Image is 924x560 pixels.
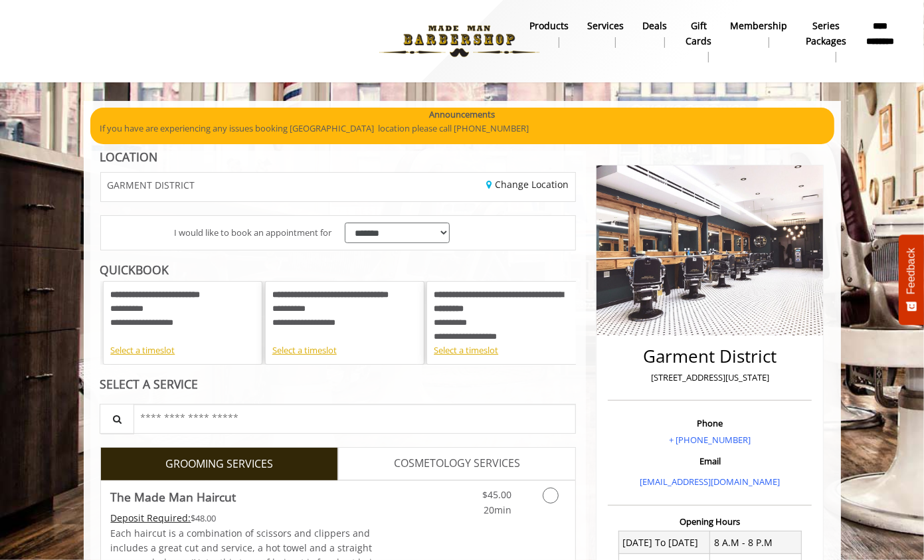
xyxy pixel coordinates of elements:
b: The Made Man Haircut [111,488,236,506]
div: $48.00 [111,511,378,525]
b: Series packages [806,19,846,48]
div: Select a timeslot [434,343,579,357]
b: Deals [642,19,667,33]
td: 8 A.M - 8 P.M [710,531,802,554]
a: + [PHONE_NUMBER] [669,434,751,446]
a: ServicesServices [578,17,633,51]
td: [DATE] To [DATE] [618,531,710,554]
div: Select a timeslot [110,343,255,357]
h3: Opening Hours [608,517,812,526]
img: Made Man Barbershop logo [368,5,551,78]
b: Services [587,19,624,33]
p: [STREET_ADDRESS][US_STATE] [611,371,808,385]
a: MembershipMembership [721,17,796,51]
b: gift cards [686,19,711,48]
h2: Garment District [611,347,808,366]
a: Series packagesSeries packages [796,17,856,66]
span: I would like to book an appointment for [174,226,331,240]
b: LOCATION [100,149,158,165]
button: Service Search [100,404,134,434]
b: QUICKBOOK [100,262,169,278]
span: GARMENT DISTRICT [108,180,195,190]
div: SELECT A SERVICE [100,378,577,391]
h3: Phone [611,419,808,428]
p: If you have are experiencing any issues booking [GEOGRAPHIC_DATA] location please call [PHONE_NUM... [100,122,824,136]
span: This service needs some Advance to be paid before we block your appointment [111,512,191,524]
h3: Email [611,456,808,466]
button: Feedback - Show survey [899,234,924,325]
span: GROOMING SERVICES [165,456,273,473]
a: [EMAIL_ADDRESS][DOMAIN_NAME] [640,476,780,488]
div: Select a timeslot [272,343,417,357]
b: Announcements [429,108,495,122]
span: COSMETOLOGY SERVICES [394,455,520,472]
b: products [529,19,569,33]
a: DealsDeals [633,17,676,51]
span: $45.00 [482,488,511,501]
span: Feedback [905,248,917,294]
b: Membership [730,19,787,33]
a: Productsproducts [520,17,578,51]
a: Change Location [486,178,569,191]
span: 20min [484,504,511,516]
a: Gift cardsgift cards [676,17,721,66]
